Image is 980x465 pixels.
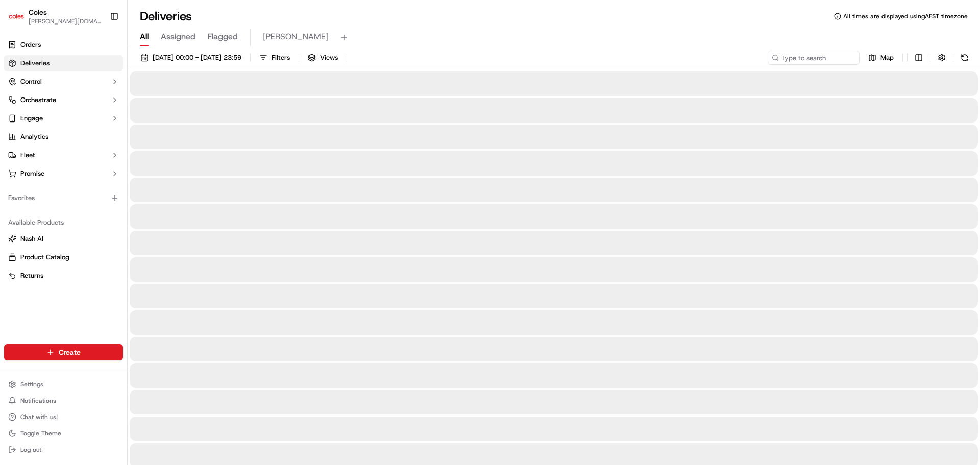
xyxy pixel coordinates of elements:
h1: Deliveries [140,8,192,25]
button: Log out [4,443,123,457]
button: Fleet [4,147,123,163]
span: Views [320,53,338,62]
span: Control [20,77,42,86]
span: Nash AI [20,234,43,243]
span: Analytics [20,132,48,141]
span: Toggle Theme [20,429,61,437]
button: ColesColes[PERSON_NAME][DOMAIN_NAME][EMAIL_ADDRESS][PERSON_NAME][DOMAIN_NAME] [4,4,106,29]
span: Flagged [208,31,238,43]
button: Create [4,344,123,360]
span: All times are displayed using AEST timezone [843,12,968,20]
button: Promise [4,165,123,182]
button: Notifications [4,394,123,408]
button: Views [303,51,342,65]
button: [PERSON_NAME][DOMAIN_NAME][EMAIL_ADDRESS][PERSON_NAME][DOMAIN_NAME] [29,17,102,26]
span: [DATE] 00:00 - [DATE] 23:59 [153,53,241,62]
div: Favorites [4,190,123,206]
img: Coles [8,8,24,25]
span: Notifications [20,397,56,405]
span: Filters [272,53,290,62]
span: Deliveries [20,59,50,68]
a: Returns [8,271,119,280]
span: Chat with us! [20,413,58,421]
span: Fleet [20,151,35,160]
button: Refresh [958,51,972,65]
button: Filters [255,51,295,65]
button: Returns [4,267,123,284]
div: Available Products [4,214,123,231]
a: Nash AI [8,234,119,243]
span: Create [59,347,81,357]
span: Settings [20,380,43,388]
a: Orders [4,37,123,53]
button: Map [864,51,898,65]
span: Assigned [161,31,195,43]
a: Analytics [4,129,123,145]
button: Control [4,74,123,90]
span: Map [880,53,894,62]
button: [DATE] 00:00 - [DATE] 23:59 [136,51,246,65]
a: Product Catalog [8,253,119,262]
span: Promise [20,169,44,178]
button: Orchestrate [4,92,123,108]
span: Orders [20,40,41,50]
span: [PERSON_NAME] [263,31,329,43]
span: Orchestrate [20,95,56,105]
button: Coles [29,7,47,17]
input: Type to search [768,51,860,65]
span: Product Catalog [20,253,69,262]
span: Engage [20,114,43,123]
button: Settings [4,377,123,391]
button: Engage [4,110,123,127]
span: All [140,31,149,43]
span: Log out [20,446,41,454]
button: Nash AI [4,231,123,247]
button: Product Catalog [4,249,123,265]
span: Returns [20,271,43,280]
button: Chat with us! [4,410,123,424]
button: Toggle Theme [4,426,123,440]
a: Deliveries [4,55,123,71]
